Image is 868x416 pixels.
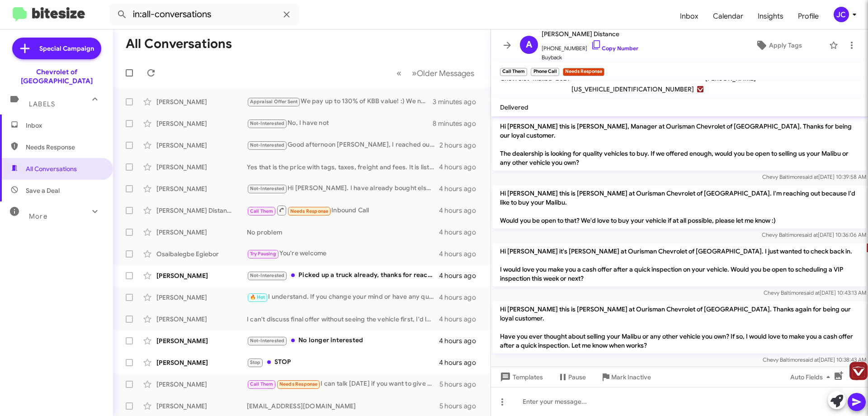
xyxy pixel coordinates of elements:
span: Needs Response [279,381,318,387]
span: Special Campaign [39,44,94,53]
span: Chevy Baltimore [DATE] 10:36:06 AM [762,231,866,238]
span: 🔥 Hot [250,294,265,300]
small: Needs Response [563,68,604,76]
div: Osaibalegbe Egiebor [156,249,247,258]
span: Appraisal Offer Sent [250,99,298,105]
span: Chevy Baltimore [DATE] 10:38:43 AM [763,356,866,363]
div: 4 hours ago [439,293,483,302]
div: 8 minutes ago [433,119,483,128]
button: Mark Inactive [593,369,658,385]
p: Hi [PERSON_NAME] this is [PERSON_NAME] at Ourisman Chevrolet of [GEOGRAPHIC_DATA]. I'm reaching o... [493,185,866,229]
button: Previous [391,64,407,82]
span: Not-Interested [250,186,285,191]
span: Apply Tags [769,37,802,53]
span: [PHONE_NUMBER] [542,39,638,53]
div: 5 hours ago [439,402,483,411]
small: Call Them [500,68,527,76]
div: [EMAIL_ADDRESS][DOMAIN_NAME] [247,402,439,411]
span: Templates [498,369,543,385]
div: [PERSON_NAME] Distance [156,206,247,215]
span: Auto Fields [790,369,834,385]
span: Stop [250,359,261,365]
div: [PERSON_NAME] [156,97,247,106]
div: [PERSON_NAME] [156,336,247,345]
div: [PERSON_NAME] [156,293,247,302]
button: Auto Fields [783,369,841,385]
button: Templates [491,369,550,385]
div: No problem [247,228,439,237]
span: Save a Deal [26,186,60,195]
button: JC [826,7,858,22]
span: Try Pausing [250,251,276,257]
span: Labels [29,100,55,108]
div: 4 hours ago [439,336,483,345]
span: said at [804,289,820,296]
span: said at [803,356,819,363]
div: 5 hours ago [439,380,483,389]
a: Copy Number [591,45,638,52]
span: [PERSON_NAME] Distance [542,29,638,39]
div: JC [834,7,849,22]
span: Needs Response [26,143,103,152]
span: Not-Interested [250,142,285,148]
span: A [526,38,532,52]
div: STOP [247,357,439,368]
a: Insights [750,3,791,29]
div: 3 minutes ago [433,97,483,106]
div: [PERSON_NAME] [156,119,247,128]
span: Inbox [26,121,103,130]
div: 4 hours ago [439,184,483,193]
div: [PERSON_NAME] [156,163,247,172]
span: Not-Interested [250,273,285,278]
div: [PERSON_NAME] [156,402,247,411]
span: Chevy Baltimore [DATE] 10:43:13 AM [764,289,866,296]
input: Search [109,4,299,25]
div: 4 hours ago [439,163,483,172]
span: » [412,67,417,79]
span: Buyback [542,53,638,62]
span: All Conversations [26,164,77,173]
div: [PERSON_NAME] [156,315,247,324]
div: I can talk [DATE] if you want to give me a call during the day [247,379,439,389]
div: Picked up a truck already, thanks for reaching out [247,270,439,281]
div: 4 hours ago [439,249,483,258]
div: [PERSON_NAME] [156,141,247,150]
p: Hi [PERSON_NAME] this is [PERSON_NAME] at Ourisman Chevrolet of [GEOGRAPHIC_DATA]. Thanks again f... [493,301,866,354]
span: More [29,212,47,220]
button: Next [406,64,480,82]
nav: Page navigation example [392,64,480,82]
div: Yes that is the price with tags, taxes, freight and fees. It is listed on the disclaimer on our w... [247,163,439,172]
span: Delivered [500,103,528,111]
div: You're welcome [247,249,439,259]
span: Not-Interested [250,338,285,344]
div: 4 hours ago [439,358,483,367]
div: We pay up to 130% of KBB value! :) We need to look under the hood to get you an exact number - so... [247,96,433,107]
div: 4 hours ago [439,206,483,215]
a: Calendar [706,3,750,29]
a: Inbox [673,3,706,29]
span: Needs Response [290,208,329,214]
div: [PERSON_NAME] [156,271,247,280]
span: Not-Interested [250,120,285,126]
h1: All Conversations [126,37,232,51]
div: [PERSON_NAME] [156,358,247,367]
a: Profile [791,3,826,29]
div: 4 hours ago [439,271,483,280]
span: Call Them [250,381,274,387]
div: 4 hours ago [439,228,483,237]
div: [PERSON_NAME] [156,184,247,193]
span: said at [802,173,818,180]
div: [PERSON_NAME] [156,380,247,389]
span: Pause [568,369,586,385]
div: 2 hours ago [439,141,483,150]
span: Older Messages [417,68,474,78]
div: I can't discuss final offer without seeing the vehicle first, I'd love to schedule an appointment... [247,315,439,324]
button: Apply Tags [732,37,825,53]
span: said at [802,231,818,238]
span: Chevy Baltimore [DATE] 10:39:58 AM [762,173,866,180]
div: No longer interested [247,335,439,346]
div: Hi [PERSON_NAME]. I have already bought elsewhere. Thanks [247,183,439,194]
